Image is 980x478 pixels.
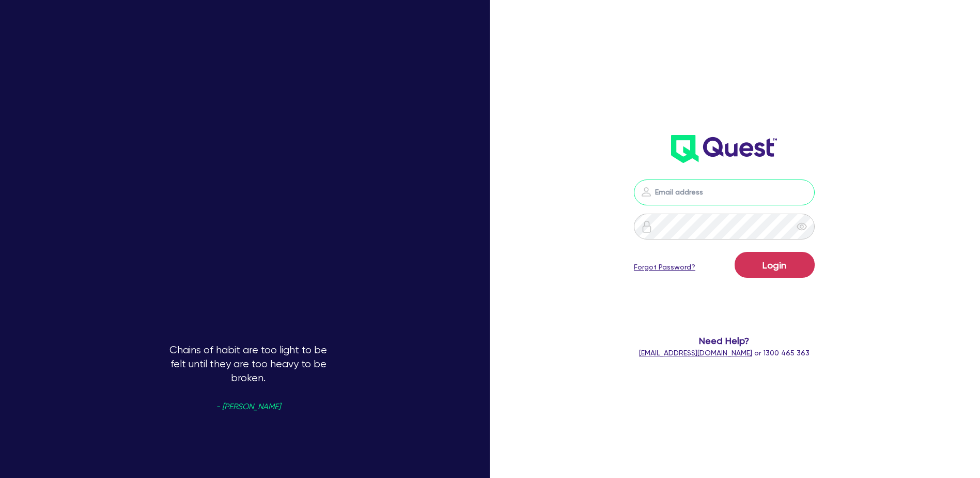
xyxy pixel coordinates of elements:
[640,186,652,198] img: icon-password
[639,349,752,357] a: [EMAIL_ADDRESS][DOMAIN_NAME]
[634,180,815,205] input: Email address
[639,349,810,357] span: or 1300 465 363
[735,252,815,278] button: Login
[797,221,807,232] span: eye
[641,220,653,233] img: icon-password
[671,135,777,163] img: wH2k97JdezQIQAAAABJRU5ErkJggg==
[634,262,695,273] a: Forgot Password?
[216,403,281,411] span: - [PERSON_NAME]
[593,334,855,348] span: Need Help?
